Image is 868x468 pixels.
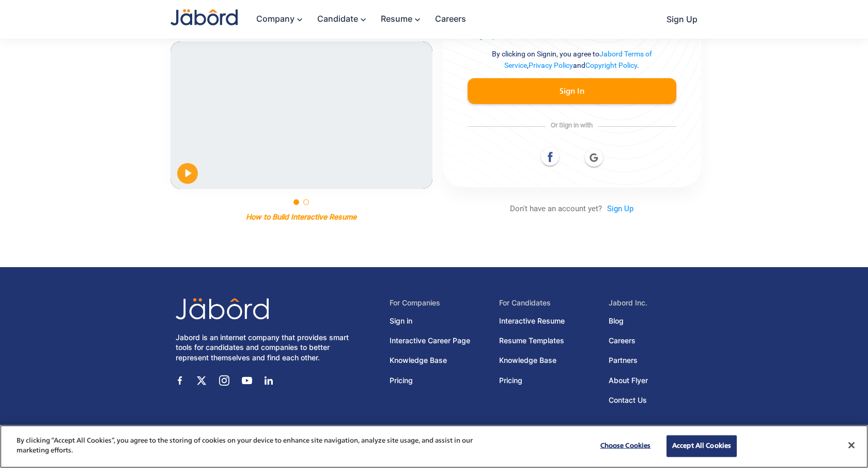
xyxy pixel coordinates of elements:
a: Sign in [390,315,478,327]
p: By clicking “Accept All Cookies”, you agree to the storing of cookies on your device to enhance s... [17,436,477,456]
span: Or Sign in with [546,121,598,129]
a: Knowledge Base [390,355,478,366]
div: For Companies [390,298,478,307]
a: Knowledge Base [499,355,588,366]
div: Jabord is an internet company that provides smart tools for candidates and companies to better re... [176,332,364,363]
button: Choose Cookies [593,436,658,457]
a: Copyright Policy [585,61,637,69]
p: How to Build [246,212,289,221]
a: Sign Up [602,204,633,213]
a: Careers [425,8,466,30]
a: Sign Up [656,9,698,30]
a: Contact Us [609,394,698,406]
a: Privacy Policy [529,61,573,69]
a: Pricing [390,375,478,386]
a: About Flyer [609,375,698,386]
a: Partners [609,355,698,366]
mat-icon: keyboard_arrow_down [358,14,370,25]
a: Company [246,8,307,31]
p: By clicking on Signin, you agree to , and . [468,48,676,71]
div: Jabord Inc. [609,298,698,307]
div: For Candidates [499,298,588,307]
button: Close [840,434,863,457]
button: Accept All Cookies [667,435,737,457]
a: Resume [370,8,425,31]
a: Blog [609,315,698,327]
a: Interactive Resume [499,315,588,327]
a: Candidate [307,8,370,31]
button: Sign In [468,78,676,104]
p: Interactive Resume [291,212,357,221]
a: Careers [609,335,698,346]
img: Jabord [171,9,238,25]
span: Sign In [560,87,584,95]
img: jabord-logo [176,298,269,319]
button: Play [177,163,198,184]
a: Jabord Terms of Service [504,50,652,69]
a: Interactive Career Page [390,335,478,346]
mat-icon: keyboard_arrow_down [295,14,307,25]
p: Don't have an account yet? [443,204,701,213]
mat-icon: keyboard_arrow_down [412,14,425,25]
a: Pricing [499,375,588,386]
a: Resume Templates [499,335,588,346]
